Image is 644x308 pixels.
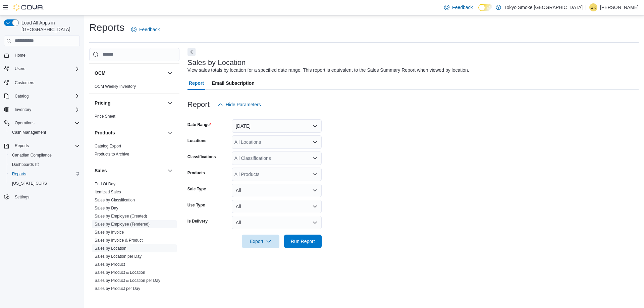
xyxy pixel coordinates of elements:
span: Hide Parameters [226,101,261,108]
button: Hide Parameters [215,98,264,111]
span: Dashboards [9,161,80,169]
span: Catalog [12,92,80,100]
span: Reports [12,171,26,177]
span: Dark Mode [478,11,479,11]
span: Customers [12,78,80,86]
span: Users [15,66,25,71]
div: Garrett Kuchiak [589,3,597,11]
span: Sales by Invoice & Product [95,238,143,243]
button: Open list of options [312,139,318,145]
span: Price Sheet [95,114,115,119]
span: Inventory [12,106,80,114]
button: OCM [95,70,165,76]
a: Canadian Compliance [9,151,54,159]
a: Sales by Product [95,262,125,267]
button: All [232,184,322,197]
span: Inventory [15,107,31,112]
div: View sales totals by location for a specified date range. This report is equivalent to the Sales ... [187,67,469,74]
span: Products to Archive [95,151,129,157]
span: Home [12,51,80,59]
a: Sales by Invoice [95,230,124,235]
a: End Of Day [95,182,115,186]
a: Sales by Product & Location [95,270,145,275]
a: Products to Archive [95,152,129,157]
button: [DATE] [232,119,322,133]
div: Pricing [89,112,179,123]
a: Dashboards [9,161,42,169]
a: Sales by Product & Location per Day [95,278,160,283]
button: Customers [1,77,83,87]
span: Reports [12,142,80,150]
h3: Pricing [95,100,110,106]
button: Products [95,129,165,136]
button: [US_STATE] CCRS [7,179,83,188]
span: Sales by Invoice [95,230,124,235]
span: OCM Weekly Inventory [95,84,136,89]
a: OCM Weekly Inventory [95,84,136,89]
a: Sales by Employee (Tendered) [95,222,150,227]
button: Open list of options [312,156,318,161]
a: Catalog Export [95,144,121,148]
p: [PERSON_NAME] [600,3,639,11]
nav: Complex example [4,48,80,219]
label: Products [187,170,205,176]
button: Open list of options [312,172,318,177]
a: Feedback [128,23,162,36]
button: All [232,200,322,213]
a: Sales by Day [95,206,118,210]
span: Sales by Product & Location per Day [95,278,160,283]
button: Run Report [284,235,322,248]
span: Reports [9,170,80,178]
span: Feedback [139,26,160,33]
h3: Sales [95,167,107,174]
span: Sales by Product [95,262,125,267]
div: Sales [89,180,179,295]
a: Sales by Location [95,246,126,251]
p: | [585,3,587,11]
span: Settings [12,193,80,201]
a: Reports [9,170,29,178]
span: Report [189,76,204,90]
a: Itemized Sales [95,190,121,194]
a: Sales by Location per Day [95,254,142,259]
a: Sales by Invoice & Product [95,238,143,243]
span: Sales by Employee (Tendered) [95,222,150,227]
button: Cash Management [7,128,83,137]
button: Pricing [95,100,165,106]
a: Sales by Classification [95,198,135,202]
button: Users [1,64,83,73]
label: Date Range [187,122,211,127]
a: Customers [12,79,37,87]
p: Tokyo Smoke [GEOGRAPHIC_DATA] [504,3,583,11]
img: Cova [13,4,44,11]
span: Home [15,53,25,58]
a: Sales by Product per Day [95,286,140,291]
button: Catalog [1,91,83,101]
button: OCM [166,69,174,77]
span: Washington CCRS [9,179,80,187]
span: Catalog [15,94,29,99]
button: Operations [1,118,83,128]
span: Operations [12,119,80,127]
a: Sales by Employee (Created) [95,214,147,219]
button: Settings [1,192,83,202]
a: [US_STATE] CCRS [9,179,50,187]
button: Users [12,65,28,73]
span: Operations [15,120,35,126]
span: Sales by Product per Day [95,286,140,291]
div: Products [89,142,179,161]
button: Home [1,50,83,60]
button: Inventory [12,106,34,114]
button: Products [166,129,174,137]
span: Users [12,65,80,73]
span: Sales by Day [95,205,118,211]
button: All [232,216,322,229]
span: Email Subscription [212,76,255,90]
button: Inventory [1,105,83,114]
button: Next [187,48,196,56]
span: Sales by Location per Day [95,254,142,259]
label: Sale Type [187,186,206,192]
span: Run Report [291,238,315,245]
h3: Products [95,129,115,136]
button: Pricing [166,99,174,107]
